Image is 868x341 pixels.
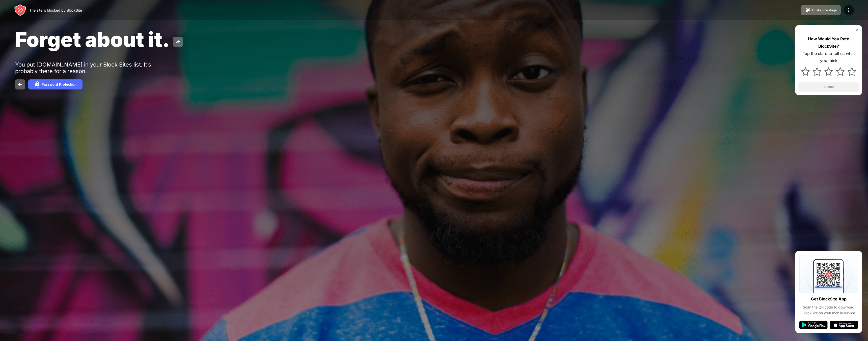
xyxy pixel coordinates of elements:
div: Customize Page [812,8,837,12]
span: Forget about it. [15,27,170,52]
button: Password Protection [28,79,83,89]
div: How Would You Rate BlockSite? [798,35,859,50]
img: share.svg [175,39,181,45]
img: qrcode.svg [799,255,858,293]
img: star.svg [801,67,810,76]
img: back.svg [17,81,23,87]
img: star.svg [824,67,833,76]
img: google-play.svg [799,321,828,329]
div: Scan the QR code to download BlockSite on your mobile device [799,304,858,316]
img: app-store.svg [830,321,858,329]
div: Tap the stars to tell us what you think [798,50,859,65]
img: pallet.svg [805,7,811,13]
img: menu-icon.svg [846,7,852,13]
img: star.svg [836,67,845,76]
img: header-logo.svg [14,4,26,16]
img: password.svg [34,81,40,87]
img: star.svg [813,67,821,76]
img: star.svg [848,67,856,76]
div: Password Protection [41,82,76,86]
iframe: Banner [15,277,134,335]
button: Submit [798,82,859,92]
div: Get BlockSite App [811,295,847,303]
div: You put [DOMAIN_NAME] in your Block Sites list. It’s probably there for a reason. [15,61,171,74]
img: rate-us-close.svg [855,28,859,32]
button: Customize Page [801,5,841,15]
div: The site is blocked by BlockSite [29,8,82,12]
